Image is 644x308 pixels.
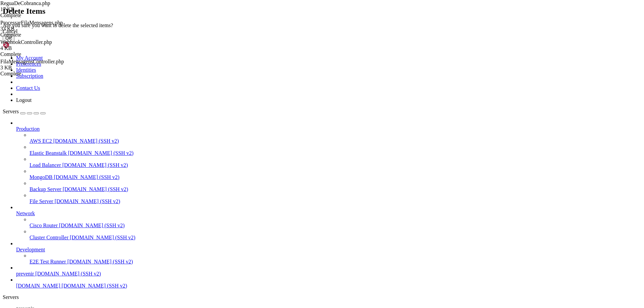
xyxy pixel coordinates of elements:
span: ProcessarFilaMensagens.php [0,20,67,32]
div: 3 KB [0,65,67,71]
span: ProcessarFilaMensagens.php [0,20,63,25]
div: Complete [0,51,67,57]
div: Complete [0,32,67,38]
span: ReguaDeCobranca.php [0,0,67,12]
div: Complete [0,12,67,18]
div: Complete [0,71,67,77]
span: FilaMensagensController.php [0,59,64,64]
span: ReguaDeCobranca.php [0,0,50,6]
div: 33 KB [0,26,67,32]
span: WebhookController.php [0,39,67,51]
div: 17 KB [0,6,67,12]
div: 4 KB [0,45,67,51]
span: FilaMensagensController.php [0,59,67,71]
span: WebhookController.php [0,39,52,45]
